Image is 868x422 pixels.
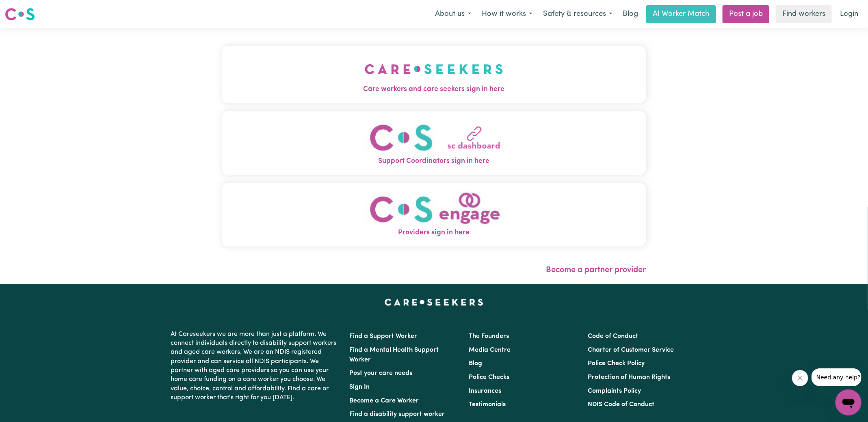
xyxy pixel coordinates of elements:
a: Insurances [469,388,501,394]
a: Find workers [776,5,832,23]
button: Safety & resources [538,6,618,23]
a: Complaints Policy [588,388,641,394]
a: Police Checks [469,374,509,381]
a: Find a disability support worker [350,411,445,418]
span: Care workers and care seekers sign in here [222,84,646,95]
a: Login [835,5,863,23]
a: Media Centre [469,347,511,353]
a: The Founders [469,333,509,340]
a: Post a job [723,5,769,23]
iframe: Button to launch messaging window [836,390,862,416]
img: Careseekers logo [5,7,35,22]
a: Post your care needs [350,370,413,377]
iframe: Close message [792,370,808,386]
a: Protection of Human Rights [588,374,670,381]
a: Careseekers home page [385,299,483,305]
a: Code of Conduct [588,333,638,340]
a: NDIS Code of Conduct [588,401,654,408]
button: About us [430,6,476,23]
p: At Careseekers we are more than just a platform. We connect individuals directly to disability su... [171,327,340,406]
a: Charter of Customer Service [588,347,674,353]
span: Providers sign in here [222,227,646,238]
a: Police Check Policy [588,360,645,367]
a: Become a partner provider [546,266,646,274]
button: Providers sign in here [222,183,646,247]
a: Testimonials [469,401,506,408]
a: Find a Mental Health Support Worker [350,347,439,363]
a: Find a Support Worker [350,333,418,340]
span: Support Coordinators sign in here [222,156,646,167]
button: How it works [476,6,538,23]
button: Support Coordinators sign in here [222,111,646,175]
a: Become a Care Worker [350,398,419,404]
button: Care workers and care seekers sign in here [222,46,646,103]
a: Careseekers logo [5,5,35,24]
a: Blog [618,5,643,23]
iframe: Message from company [812,368,862,386]
a: AI Worker Match [646,5,716,23]
a: Blog [469,360,482,367]
a: Sign In [350,384,370,390]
